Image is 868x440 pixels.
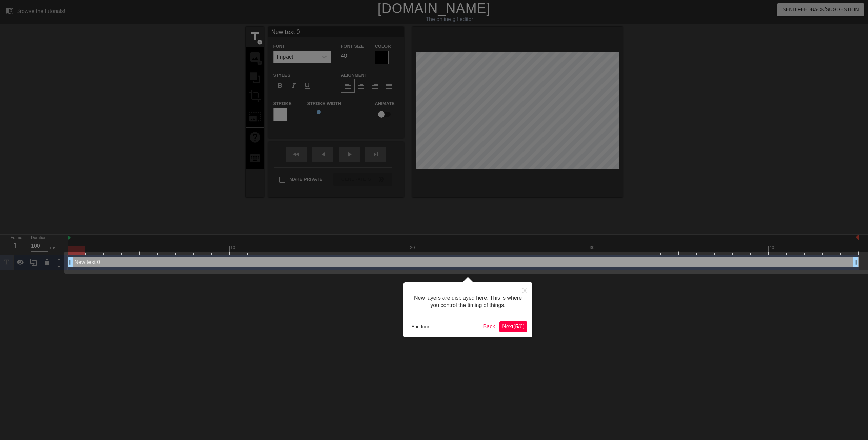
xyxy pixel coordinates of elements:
button: Close [517,282,532,298]
span: Next ( 5 / 6 ) [502,324,525,329]
div: New layers are displayed here. This is where you control the timing of things. [409,287,527,316]
button: End tour [409,322,432,332]
button: Next [499,321,527,332]
button: Back [480,321,498,332]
